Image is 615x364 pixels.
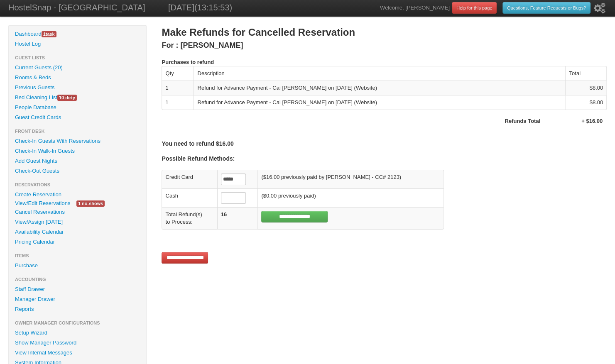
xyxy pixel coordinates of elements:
a: Availability Calendar [9,227,146,237]
td: 1 [162,95,194,110]
a: Guest Credit Cards [9,112,146,122]
span: task [42,31,56,37]
h4: You need to refund $16.00 [162,140,607,147]
a: Check-In Walk-In Guests [9,146,146,156]
a: Bed Cleaning List10 dirty [9,93,146,103]
td: Total Refund(s) to Process: [162,207,217,229]
a: Previous Guests [9,83,146,93]
a: Reports [9,304,146,314]
td: ($0.00 previously paid) [257,188,443,207]
a: Current Guests (20) [9,63,146,73]
li: Items [9,251,146,261]
a: Dashboard1task [9,29,146,39]
a: 1 no-shows [70,199,111,208]
a: Help for this page [452,2,497,14]
a: People Database [9,103,146,112]
a: Cancel Reservations [9,207,146,217]
li: Reservations [9,180,146,190]
li: Front Desk [9,126,146,136]
strong: Purchases to refund [162,59,214,65]
span: 1 [43,32,46,37]
a: Show Manager Password [9,338,146,348]
a: Check-In Guests With Reservations [9,136,146,146]
td: Refund for Advance Payment - Cai [PERSON_NAME] on [DATE] (Website) [194,95,565,110]
td: ($16.00 previously paid by [PERSON_NAME] - CC# 2123) [257,170,443,188]
div: Refunds Total [505,117,540,125]
div: + $16.00 [553,117,603,125]
a: Manager Drawer [9,294,146,304]
td: Refund for Advance Payment - Cai [PERSON_NAME] on [DATE] (Website) [194,81,565,95]
i: Setup Wizard [594,3,605,14]
a: View/Edit Reservations [9,199,76,208]
li: Accounting [9,274,146,284]
a: Hostel Log [9,39,146,49]
h2: Make Refunds for Cancelled Reservation [162,25,607,40]
span: 10 dirty [57,95,77,101]
a: View Internal Messages [9,348,146,358]
h4: Possible Refund Methods: [162,155,607,162]
td: 1 [162,81,194,95]
td: Qty [162,66,194,81]
a: Create Reservation [9,190,146,200]
span: (13:15:53) [194,3,232,12]
li: Guest Lists [9,53,146,63]
td: Credit Card [162,170,217,188]
li: Owner Manager Configurations [9,318,146,328]
a: Pricing Calendar [9,237,146,247]
td: Cash [162,188,217,207]
td: Description [194,66,565,81]
a: Rooms & Beds [9,73,146,83]
td: Total [565,66,606,81]
a: Staff Drawer [9,284,146,294]
a: View/Assign [DATE] [9,217,146,227]
span: 1 no-shows [76,200,105,207]
a: Purchase [9,261,146,271]
span: 16 [221,211,227,217]
a: Setup Wizard [9,328,146,338]
div: $8.00 [569,99,603,106]
a: Check-Out Guests [9,166,146,176]
a: Add Guest Nights [9,156,146,166]
h3: For : [PERSON_NAME] [162,40,607,51]
div: $8.00 [569,84,603,92]
a: Questions, Feature Requests or Bugs? [502,2,590,14]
